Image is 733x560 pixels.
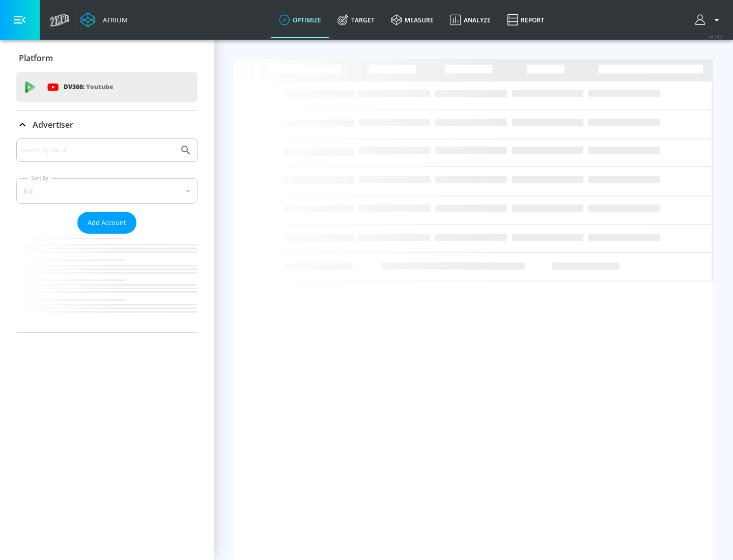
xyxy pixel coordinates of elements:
[271,2,329,38] a: optimize
[16,138,198,332] div: Advertiser
[16,110,198,139] div: Advertiser
[442,2,499,38] a: Analyze
[16,234,198,332] nav: list of Advertiser
[20,144,175,157] input: Search by name
[77,212,136,234] button: Add Account
[499,2,552,38] a: Report
[329,2,383,38] a: Target
[80,12,128,27] a: Atrium
[16,44,198,72] div: Platform
[33,119,73,130] p: Advertiser
[29,175,51,181] label: Sort By
[64,81,113,93] p: DV360:
[19,52,53,64] p: Platform
[86,81,113,92] p: Youtube
[709,34,723,39] span: v 4.24.0
[16,72,198,102] div: DV360: Youtube
[16,178,198,204] div: A-Z
[88,217,126,229] span: Add Account
[383,2,442,38] a: measure
[99,15,128,24] div: Atrium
